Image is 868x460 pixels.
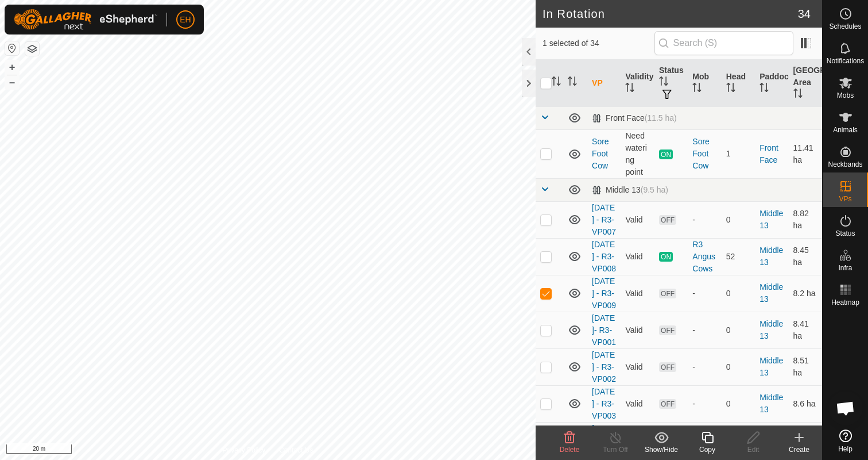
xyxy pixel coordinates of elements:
span: 34 [798,5,811,22]
span: ON [659,149,673,159]
p-sorticon: Activate to sort [625,85,634,94]
td: 0 [722,385,755,422]
div: Create [776,444,822,455]
a: [DATE] - R3-VP002 [592,350,616,384]
span: Heatmap [831,299,859,306]
a: Middle 13 [759,356,783,377]
td: 11.41 ha [789,129,822,178]
a: Middle 13 [759,393,783,414]
th: Validity [621,60,654,107]
div: Show/Hide [638,444,684,455]
a: [DATE] - R3-VP004 [592,424,616,457]
button: – [5,75,19,89]
button: + [5,60,19,74]
a: Sore Foot Cow [592,137,609,170]
span: Neckbands [828,161,862,168]
a: [DATE] - R3-VP009 [592,277,616,310]
a: [DATE] - R3-VP003 [592,387,616,420]
td: Valid [621,348,654,385]
p-sorticon: Activate to sort [552,78,561,87]
td: 8.29 ha [789,422,822,459]
div: - [692,287,716,300]
span: OFF [659,289,676,298]
th: Status [654,60,688,107]
div: Front Face [592,113,677,123]
td: 0 [722,422,755,459]
div: Turn Off [592,444,638,455]
span: Infra [838,264,852,271]
a: Open chat [828,391,863,425]
span: Animals [833,126,858,133]
span: (11.5 ha) [645,113,677,122]
p-sorticon: Activate to sort [726,85,735,94]
td: 8.45 ha [789,238,822,275]
div: - [692,324,716,336]
button: Map Layers [25,42,39,56]
p-sorticon: Activate to sort [692,85,702,94]
p-sorticon: Activate to sort [659,78,668,87]
a: Help [823,425,868,457]
span: Mobs [837,92,854,99]
a: [DATE]- R3-VP001 [592,313,616,347]
td: 0 [722,312,755,348]
th: Paddock [755,60,788,107]
th: VP [587,60,621,107]
td: Valid [621,312,654,348]
td: Need watering point [621,129,654,178]
th: Mob [688,60,721,107]
a: [DATE] - R3-VP007 [592,203,616,236]
span: OFF [659,399,676,409]
td: 8.41 ha [789,312,822,348]
span: 1 selected of 34 [542,37,654,49]
th: Head [722,60,755,107]
td: 8.51 ha [789,348,822,385]
span: OFF [659,362,676,372]
td: Valid [621,201,654,238]
td: 8.82 ha [789,201,822,238]
td: 0 [722,348,755,385]
td: Valid [621,422,654,459]
span: Help [838,446,852,453]
td: Valid [621,238,654,275]
a: Front Face [759,143,778,164]
div: - [692,214,716,226]
div: - [692,361,716,373]
input: Search (S) [654,31,793,55]
div: R3 Angus Cows [692,239,716,275]
a: [DATE] - R3-VP008 [592,240,616,273]
span: EH [180,14,191,26]
span: (9.5 ha) [641,185,668,194]
p-sorticon: Activate to sort [759,85,769,94]
span: Status [835,230,855,237]
td: Valid [621,385,654,422]
td: 8.6 ha [789,385,822,422]
a: Middle 13 [759,282,783,304]
span: OFF [659,215,676,225]
div: Sore Foot Cow [692,136,716,172]
span: Schedules [829,23,861,30]
h2: In Rotation [542,7,798,21]
td: 0 [722,201,755,238]
div: - [692,398,716,410]
div: Copy [684,444,730,455]
td: 0 [722,275,755,312]
td: Valid [621,275,654,312]
span: Notifications [827,57,864,64]
span: ON [659,252,673,262]
td: 8.2 ha [789,275,822,312]
span: OFF [659,325,676,335]
span: Delete [560,446,580,454]
th: [GEOGRAPHIC_DATA] Area [789,60,822,107]
div: Edit [730,444,776,455]
p-sorticon: Activate to sort [568,78,577,87]
p-sorticon: Activate to sort [793,90,803,99]
a: Privacy Policy [222,445,265,455]
td: 52 [722,238,755,275]
a: Middle 13 [759,246,783,267]
a: Middle 13 [759,319,783,340]
td: 1 [722,129,755,178]
a: Middle 13 [759,209,783,230]
img: Gallagher Logo [14,9,157,30]
button: Reset Map [5,41,19,55]
span: VPs [839,195,851,202]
